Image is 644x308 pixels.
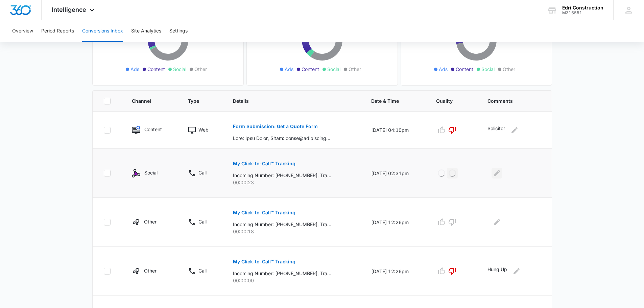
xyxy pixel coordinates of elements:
span: Ads [439,66,448,73]
span: Other [503,66,515,73]
p: 00:00:23 [233,179,355,186]
span: Other [194,66,207,73]
p: Lore: Ipsu Dolor, Sitam: conse@adipiscingelitse.doe, Tempo: 4648689414, Inci Utlabor(e) Dol Mag A... [233,135,331,142]
td: [DATE] 12:26pm [363,247,428,296]
p: My Click-to-Call™ Tracking [233,210,295,215]
span: Other [349,66,361,73]
span: Channel [132,97,162,104]
span: Social [481,66,495,73]
button: Form Submission: Get a Quote Form [233,118,318,135]
span: Content [456,66,473,73]
button: My Click-to-Call™ Tracking [233,254,295,270]
button: My Click-to-Call™ Tracking [233,156,295,172]
div: account id [562,10,603,15]
p: 00:00:18 [233,228,355,235]
p: Incoming Number: [PHONE_NUMBER], Tracking Number: [PHONE_NUMBER], Ring To: [PHONE_NUMBER], Caller... [233,270,331,277]
p: Other [144,218,157,225]
p: My Click-to-Call™ Tracking [233,259,295,264]
p: Web [198,126,209,133]
span: Comments [487,97,531,104]
p: My Click-to-Call™ Tracking [233,161,295,166]
p: Call [198,267,207,274]
p: Incoming Number: [PHONE_NUMBER], Tracking Number: [PHONE_NUMBER], Ring To: [PHONE_NUMBER], Caller... [233,221,331,228]
span: Ads [130,66,139,73]
span: Type [188,97,207,104]
span: Intelligence [52,6,86,13]
p: Content [144,126,162,133]
span: Content [302,66,319,73]
button: Edit Comments [509,125,520,136]
span: Social [173,66,186,73]
button: Edit Comments [511,266,522,277]
button: Edit Comments [492,217,502,228]
span: Social [327,66,340,73]
button: Site Analytics [131,20,161,42]
button: Conversions Inbox [82,20,123,42]
span: Ads [285,66,293,73]
p: Call [198,169,207,176]
p: Incoming Number: [PHONE_NUMBER], Tracking Number: [PHONE_NUMBER], Ring To: [PHONE_NUMBER], Caller... [233,172,331,179]
p: Social [144,169,158,176]
button: Overview [12,20,33,42]
td: [DATE] 02:31pm [363,149,428,198]
button: Edit Comments [492,168,502,179]
span: Quality [436,97,461,104]
p: Hung Up [487,266,507,277]
p: Form Submission: Get a Quote Form [233,124,318,129]
span: Details [233,97,345,104]
span: Content [147,66,165,73]
p: Other [144,267,157,274]
td: [DATE] 04:10pm [363,112,428,149]
p: Solicitor [487,125,505,136]
button: Settings [169,20,188,42]
div: account name [562,5,603,10]
span: Date & Time [371,97,410,104]
button: Period Reports [41,20,74,42]
td: [DATE] 12:26pm [363,198,428,247]
p: 00:00:00 [233,277,355,284]
p: Call [198,218,207,225]
button: My Click-to-Call™ Tracking [233,205,295,221]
